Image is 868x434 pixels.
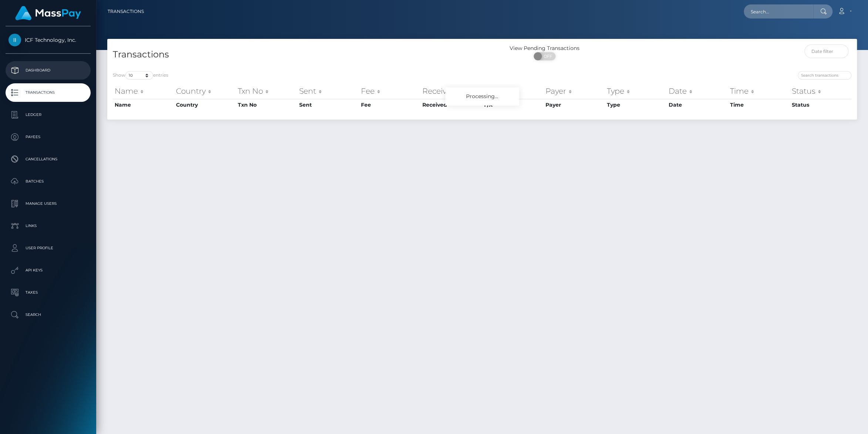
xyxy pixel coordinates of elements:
[6,194,91,213] a: Manage Users
[297,84,359,99] th: Sent
[6,172,91,191] a: Batches
[113,48,477,61] h4: Transactions
[421,84,482,99] th: Received
[113,99,174,111] th: Name
[544,84,605,99] th: Payer
[6,83,91,102] a: Transactions
[236,99,297,111] th: Txn No
[9,87,88,98] p: Transactions
[6,239,91,257] a: User Profile
[790,84,851,99] th: Status
[108,4,144,19] a: Transactions
[9,131,88,143] p: Payees
[445,87,519,106] div: Processing...
[538,52,556,60] span: OFF
[798,71,851,80] input: Search transactions
[9,265,88,276] p: API Keys
[605,84,666,99] th: Type
[482,84,543,99] th: F/X
[9,309,88,320] p: Search
[359,84,421,99] th: Fee
[174,84,236,99] th: Country
[728,84,790,99] th: Time
[9,198,88,209] p: Manage Users
[6,150,91,168] a: Cancellations
[9,243,88,254] p: User Profile
[125,71,153,80] select: Showentries
[359,99,421,111] th: Fee
[15,6,81,20] img: MassPay Logo
[297,99,359,111] th: Sent
[174,99,236,111] th: Country
[9,34,21,46] img: ICF Technology, Inc.
[6,37,91,43] span: ICF Technology, Inc.
[6,283,91,302] a: Taxes
[744,4,813,19] input: Search...
[790,99,851,111] th: Status
[9,220,88,231] p: Links
[482,44,607,52] div: View Pending Transactions
[804,44,848,58] input: Date filter
[667,99,728,111] th: Date
[667,84,728,99] th: Date
[236,84,297,99] th: Txn No
[6,217,91,235] a: Links
[113,84,174,99] th: Name
[6,61,91,80] a: Dashboard
[9,154,88,165] p: Cancellations
[544,99,605,111] th: Payer
[9,176,88,187] p: Batches
[728,99,790,111] th: Time
[6,106,91,124] a: Ledger
[6,261,91,280] a: API Keys
[9,109,88,120] p: Ledger
[605,99,666,111] th: Type
[9,287,88,298] p: Taxes
[113,71,168,80] label: Show entries
[6,128,91,146] a: Payees
[9,65,88,76] p: Dashboard
[6,306,91,324] a: Search
[421,99,482,111] th: Received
